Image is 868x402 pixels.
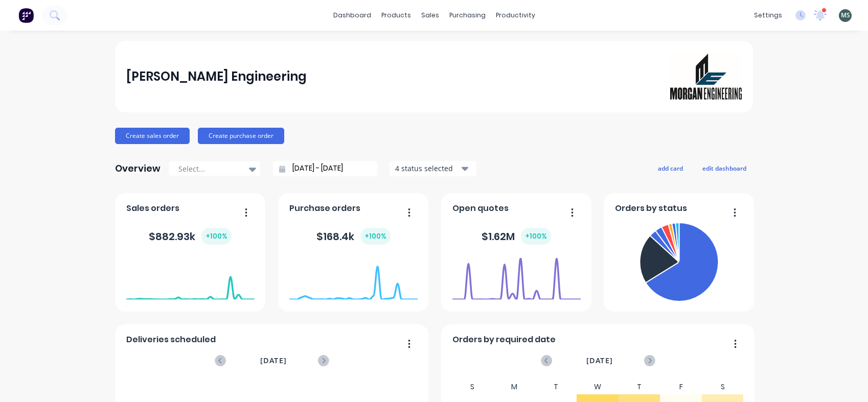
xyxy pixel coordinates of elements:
button: Create sales order [115,128,190,144]
span: Open quotes [452,202,509,215]
span: MS [841,11,850,20]
div: T [535,380,577,394]
button: Create purchase order [198,128,284,144]
a: dashboard [328,8,376,23]
span: Sales orders [126,202,179,215]
div: + 100 % [521,228,551,245]
img: Morgan Engineering [670,54,742,100]
div: + 100 % [360,228,391,245]
div: Overview [115,158,161,179]
span: [DATE] [586,355,613,366]
div: $ 882.93k [149,228,232,245]
button: 4 status selected [390,161,476,176]
div: S [452,380,494,394]
span: Purchase orders [289,202,360,215]
div: [PERSON_NAME] Engineering [126,66,307,87]
div: F [660,380,702,394]
button: edit dashboard [696,161,753,175]
div: $ 1.62M [482,228,551,245]
div: productivity [491,8,540,23]
div: settings [749,8,787,23]
span: [DATE] [260,355,287,366]
span: Orders by status [615,202,687,215]
div: 4 status selected [395,163,460,174]
div: products [376,8,416,23]
div: $ 168.4k [316,228,391,245]
div: T [619,380,660,394]
span: Orders by required date [452,334,556,346]
div: + 100 % [201,228,232,245]
button: add card [651,161,690,175]
span: Deliveries scheduled [126,334,216,346]
img: Factory [18,8,34,23]
div: W [577,380,619,394]
div: S [702,380,744,394]
div: M [493,380,535,394]
div: sales [416,8,444,23]
div: purchasing [444,8,491,23]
